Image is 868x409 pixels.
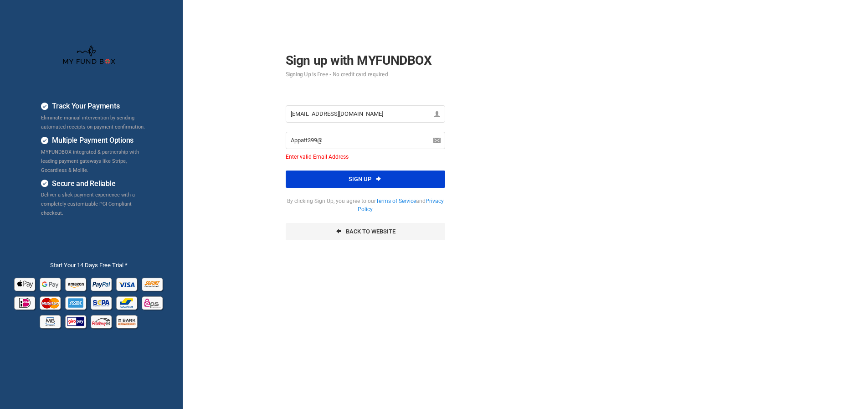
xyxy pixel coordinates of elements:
img: banktransfer [115,312,139,331]
h4: Multiple Payment Options [41,135,151,146]
img: giropay [64,312,88,331]
h4: Track Your Payments [41,101,151,112]
span: Enter valid Email Address [286,153,445,161]
span: Deliver a slick payment experience with a completely customizable PCI-Compliant checkout. [41,192,135,216]
img: EPS Pay [141,293,165,312]
small: Signing Up is Free - No credit card required [286,72,445,78]
a: Terms of Service [376,198,416,204]
input: E-Mail * [286,132,445,149]
img: p24 Pay [90,312,114,331]
img: Amazon [64,274,88,293]
button: Sign up [286,171,445,188]
img: Bancontact Pay [115,293,139,312]
img: Sofort Pay [141,274,165,293]
img: Google Pay [39,274,63,293]
img: Mastercard Pay [39,293,63,312]
img: Paypal [90,274,114,293]
img: sepa Pay [90,293,114,312]
span: Eliminate manual intervention by sending automated receipts on payment confirmation. [41,115,145,130]
a: Back To Website [286,223,445,240]
input: Name * [286,105,445,123]
span: By clicking Sign Up, you agree to our and [286,197,445,214]
h2: Sign up with MYFUNDBOX [286,51,445,78]
img: mb Pay [39,312,63,331]
img: Apple Pay [13,274,37,293]
span: MYFUNDBOX integrated & partnership with leading payment gateways like Stripe, Gocardless & Mollie. [41,149,139,173]
img: Ideal Pay [13,293,37,312]
h4: Secure and Reliable [41,178,151,190]
img: whiteMFB.png [62,45,116,67]
img: american_express Pay [64,293,88,312]
img: Visa [115,274,139,293]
